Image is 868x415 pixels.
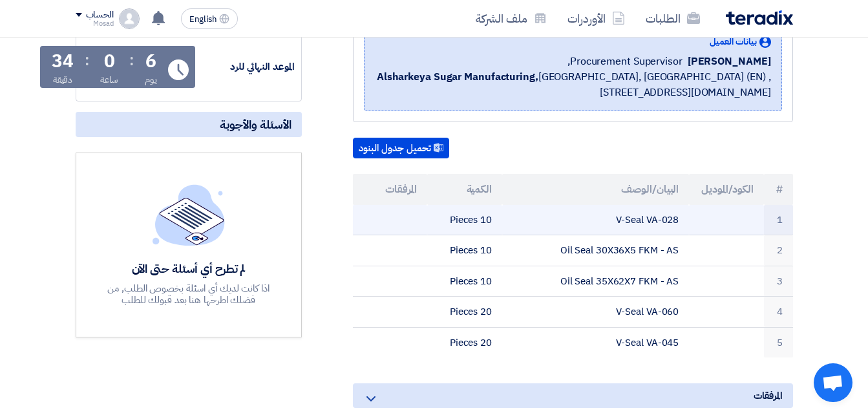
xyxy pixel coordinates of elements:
img: empty_state_list.svg [153,184,225,245]
img: Teradix logo [726,10,793,25]
div: لم تطرح أي أسئلة حتى الآن [94,261,283,276]
div: : [129,48,134,72]
div: 6 [145,52,156,70]
button: تحميل جدول البنود [353,138,449,158]
th: الكمية [427,174,502,205]
td: 10 Pieces [427,235,502,266]
th: المرفقات [353,174,428,205]
td: 20 Pieces [427,297,502,328]
b: Alsharkeya Sugar Manufacturing, [377,69,538,85]
th: # [764,174,793,205]
a: ملف الشركة [465,3,557,34]
span: بيانات العميل [710,35,757,48]
td: 10 Pieces [427,266,502,297]
span: English [189,15,217,24]
td: Oil Seal 30X36X5 FKM - AS [502,235,689,266]
th: الكود/الموديل [689,174,764,205]
td: 3 [764,266,793,297]
td: 1 [764,205,793,235]
div: : [85,48,89,72]
span: المرفقات [754,388,782,403]
div: الموعد النهائي للرد [198,59,295,74]
td: V-Seal VA-045 [502,327,689,357]
td: 10 Pieces [427,205,502,235]
td: Oil Seal 35X62X7 FKM - AS [502,266,689,297]
img: profile_test.png [119,8,140,29]
a: الطلبات [635,3,710,34]
td: V-Seal VA-028 [502,205,689,235]
td: 2 [764,235,793,266]
td: 20 Pieces [427,327,502,357]
td: V-Seal VA-060 [502,297,689,328]
span: Procurement Supervisor, [567,54,683,69]
div: 34 [52,52,74,70]
div: دقيقة [53,73,73,87]
a: الأوردرات [557,3,635,34]
div: اذا كانت لديك أي اسئلة بخصوص الطلب, من فضلك اطرحها هنا بعد قبولك للطلب [94,282,283,306]
span: [PERSON_NAME] [688,54,771,69]
div: يوم [145,73,157,87]
th: البيان/الوصف [502,174,689,205]
div: 0 [104,52,115,70]
div: Mosad [76,20,114,27]
td: 4 [764,297,793,328]
div: الحساب [86,10,114,21]
span: الأسئلة والأجوبة [220,117,291,132]
div: Open chat [814,363,852,402]
td: 5 [764,327,793,357]
div: ساعة [100,73,119,87]
span: [GEOGRAPHIC_DATA], [GEOGRAPHIC_DATA] (EN) ,[STREET_ADDRESS][DOMAIN_NAME] [375,69,771,100]
button: English [181,8,238,29]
